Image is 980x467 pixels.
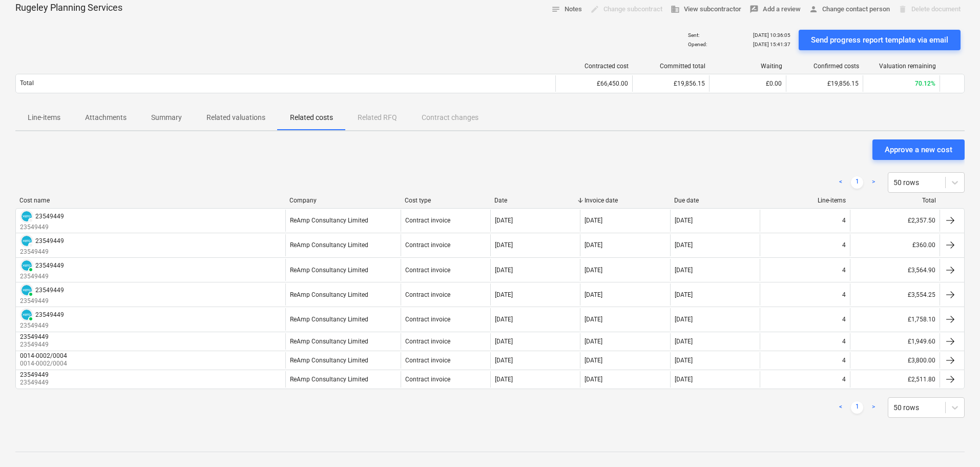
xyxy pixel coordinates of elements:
img: xero.svg [22,260,32,271]
div: Invoice has been synced with Xero and its status is currently PAID [20,283,33,297]
div: £66,450.00 [555,75,632,92]
div: [DATE] [675,338,693,345]
span: £19,856.15 [827,80,859,87]
a: Page 1 is your current page [851,401,863,414]
p: Line-items [28,112,60,123]
span: business [671,5,680,14]
p: Summary [151,112,182,123]
p: Rugeley Planning Services [15,2,122,14]
div: [DATE] [495,357,513,364]
div: Cost type [405,197,487,204]
div: [DATE] [675,376,693,383]
div: £3,564.90 [850,259,940,281]
div: [DATE] [585,241,602,249]
p: 23549449 [20,321,64,330]
span: notes [551,5,560,14]
div: Invoice has been synced with Xero and its status is currently PAID [20,259,33,272]
div: Committed total [637,63,705,70]
div: Cost name [19,197,281,204]
p: Related costs [290,112,333,123]
p: 23549449 [20,297,64,306]
div: ReAmp Consultancy Limited [290,316,368,323]
span: person [809,5,818,14]
div: [DATE] [495,376,513,383]
div: 4 [842,267,846,274]
p: 0014-0002/0004 [20,359,69,368]
div: 4 [842,316,846,323]
button: Approve a new cost [872,139,965,160]
p: 23549449 [20,223,64,232]
p: Sent : [688,32,699,38]
img: xero.svg [22,211,32,221]
div: £3,554.25 [850,283,940,306]
div: [DATE] [495,267,513,274]
span: Add a review [749,4,801,15]
button: Add a review [745,2,805,17]
div: Valuation remaining [867,63,936,70]
div: [DATE] [675,291,693,298]
div: 4 [842,376,846,383]
div: [DATE] [675,241,693,249]
div: Invoice date [585,197,666,204]
div: ReAmp Consultancy Limited [290,267,368,274]
div: ReAmp Consultancy Limited [290,217,368,224]
div: [DATE] [495,241,513,249]
div: [DATE] [675,217,693,224]
div: £1,758.10 [850,308,940,330]
button: Send progress report template via email [799,30,961,50]
div: £360.00 [850,234,940,256]
div: 23549449 [35,311,64,318]
div: Invoice has been synced with Xero and its status is currently DRAFT [20,210,33,223]
div: Contract invoice [405,291,450,298]
span: 70.12% [915,80,935,87]
div: 4 [842,357,846,364]
p: 23549449 [20,248,64,256]
p: 23549449 [20,378,51,387]
button: Notes [547,2,586,17]
div: 23549449 [35,237,64,245]
div: ReAmp Consultancy Limited [290,291,368,298]
div: [DATE] [585,338,602,345]
div: Confirmed costs [790,63,859,70]
p: Attachments [85,112,127,123]
div: [DATE] [585,291,602,298]
div: [DATE] [585,217,602,224]
p: Opened : [688,41,707,48]
div: Total [854,197,936,204]
div: 4 [842,241,846,249]
div: Due date [674,197,756,204]
div: Chat Widget [929,418,980,467]
div: Contract invoice [405,241,450,249]
div: [DATE] [675,316,693,323]
span: Change contact person [809,4,890,15]
p: [DATE] 15:41:37 [753,41,790,48]
a: Previous page [835,176,847,189]
img: xero.svg [22,310,32,320]
div: Send progress report template via email [811,33,948,47]
div: £3,800.00 [850,352,940,369]
span: View subcontractor [671,4,741,15]
div: [DATE] [675,267,693,274]
span: rate_review [749,5,759,14]
div: ReAmp Consultancy Limited [290,241,368,249]
div: [DATE] [495,316,513,323]
button: View subcontractor [666,2,745,17]
div: 0014-0002/0004 [20,352,67,359]
div: 23549449 [35,213,64,220]
div: [DATE] [495,291,513,298]
div: Company [289,197,397,204]
span: £19,856.15 [674,80,705,87]
div: Contract invoice [405,338,450,345]
div: ReAmp Consultancy Limited [290,357,368,364]
div: Contract invoice [405,267,450,274]
a: Page 1 is your current page [851,176,863,189]
div: Line-items [764,197,846,204]
a: Next page [867,176,880,189]
p: Total [20,79,34,88]
div: Invoice has been synced with Xero and its status is currently PAID [20,308,33,321]
div: 23549449 [35,287,64,294]
img: xero.svg [22,236,32,246]
div: Contract invoice [405,217,450,224]
div: [DATE] [495,217,513,224]
div: £2,511.80 [850,371,940,388]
